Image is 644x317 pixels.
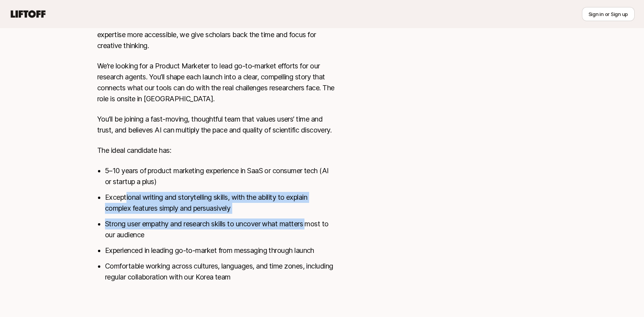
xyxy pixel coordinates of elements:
[97,61,334,104] p: We’re looking for a Product Marketer to lead go-to-market efforts for our research agents. You’ll...
[105,218,334,240] li: Strong user empathy and research skills to uncover what matters most to our audience
[105,165,334,187] li: 5–10 years of product marketing experience in SaaS or consumer tech (AI or startup a plus)
[105,192,334,214] li: Exceptional writing and storytelling skills, with the ability to explain complex features simply ...
[105,245,334,256] li: Experienced in leading go-to-market from messaging through launch
[582,7,635,21] button: Sign in or Sign up
[97,114,334,136] p: You’ll be joining a fast-moving, thoughtful team that values users’ time and trust, and believes ...
[105,261,334,283] li: Comfortable working across cultures, languages, and time zones, including regular collaboration w...
[97,145,334,156] p: The ideal candidate has:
